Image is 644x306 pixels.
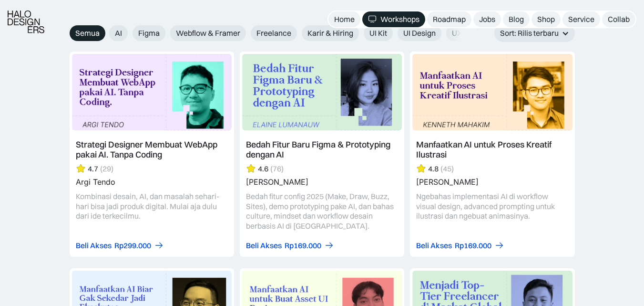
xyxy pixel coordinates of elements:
div: Rp299.000 [114,241,151,251]
a: Roadmap [427,11,471,27]
div: Workshops [380,14,419,24]
div: Service [568,14,594,24]
div: Rp169.000 [455,241,491,251]
div: Jobs [479,14,495,24]
div: Blog [509,14,524,24]
a: Beli AksesRp299.000 [76,241,164,251]
a: Beli AksesRp169.000 [416,241,504,251]
div: Roadmap [433,14,466,24]
div: Shop [537,14,555,24]
span: UI Design [403,28,436,38]
span: Figma [138,28,160,38]
a: Collab [602,11,635,27]
a: Service [562,11,600,27]
span: UI Kit [369,28,387,38]
a: Workshops [362,11,425,27]
a: Shop [532,11,561,27]
a: Blog [503,11,530,27]
span: Webflow & Framer [176,28,240,38]
div: Sort: Rilis terbaru [494,24,575,42]
a: Beli AksesRp169.000 [246,241,334,251]
a: Home [328,11,360,27]
div: Rp169.000 [285,241,321,251]
span: AI [115,28,122,38]
span: Karir & Hiring [307,28,353,38]
div: Beli Akses [76,241,112,251]
span: UX Design [452,28,487,38]
span: Freelance [256,28,291,38]
a: Jobs [473,11,501,27]
div: Sort: Rilis terbaru [500,28,559,38]
div: Collab [608,14,630,24]
span: Semua [75,28,100,38]
div: Home [334,14,355,24]
div: Beli Akses [246,241,282,251]
form: Email Form [70,25,465,41]
div: Beli Akses [416,241,452,251]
